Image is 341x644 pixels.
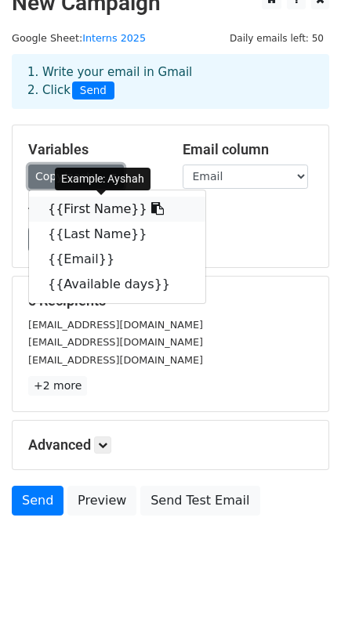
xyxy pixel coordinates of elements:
[263,569,341,644] iframe: Chat Widget
[72,81,114,100] span: Send
[224,30,329,47] span: Daily emails left: 50
[183,141,314,158] h5: Email column
[12,32,146,44] small: Google Sheet:
[55,168,151,190] div: Example: Ayshah
[28,436,313,454] h5: Advanced
[28,319,203,331] small: [EMAIL_ADDRESS][DOMAIN_NAME]
[224,32,329,44] a: Daily emails left: 50
[28,141,159,158] h5: Variables
[29,197,205,222] a: {{First Name}}
[29,222,205,247] a: {{Last Name}}
[82,32,146,44] a: Interns 2025
[28,354,203,366] small: [EMAIL_ADDRESS][DOMAIN_NAME]
[29,272,205,297] a: {{Available days}}
[16,63,325,99] div: 1. Write your email in Gmail 2. Click
[29,247,205,272] a: {{Email}}
[140,486,259,516] a: Send Test Email
[28,376,87,396] a: +2 more
[67,486,136,516] a: Preview
[12,486,63,516] a: Send
[28,336,203,348] small: [EMAIL_ADDRESS][DOMAIN_NAME]
[28,165,124,189] a: Copy/paste...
